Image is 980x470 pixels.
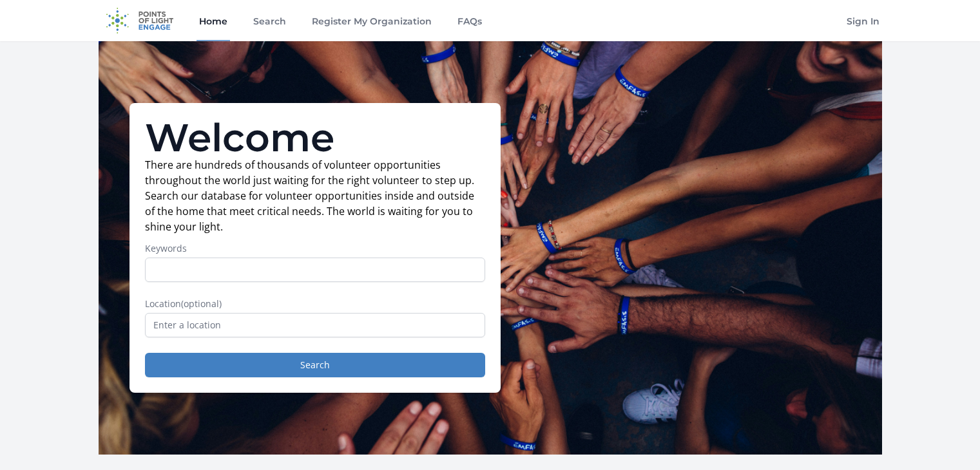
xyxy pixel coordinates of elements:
p: There are hundreds of thousands of volunteer opportunities throughout the world just waiting for ... [145,157,485,234]
label: Keywords [145,242,485,255]
label: Location [145,297,485,310]
h1: Welcome [145,118,485,157]
span: (optional) [181,297,222,310]
input: Enter a location [145,313,485,337]
button: Search [145,353,485,377]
